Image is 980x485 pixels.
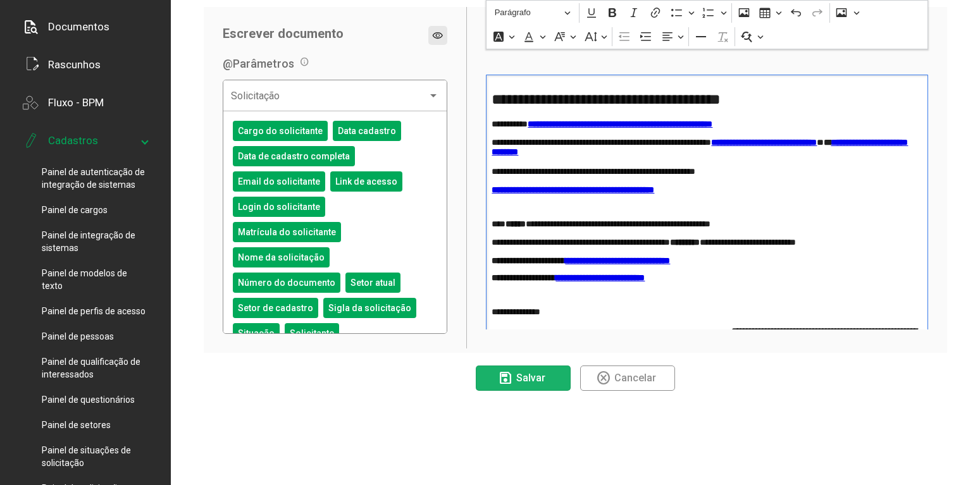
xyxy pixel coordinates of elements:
mat-chip: Setor de cadastro [233,298,318,318]
span: Painel de integração de sistemas [42,229,147,254]
mat-chip: Situação [233,323,280,343]
span: Solicitação [231,90,280,102]
span: Painel de pessoas [42,330,114,343]
mat-icon: visibility [432,30,443,41]
span: Painel de qualificação de interessados [42,355,147,381]
span: Cancelar [614,372,656,384]
span: Painel de questionários [42,393,135,406]
mat-chip: Email do solicitante [233,171,325,192]
mat-chip: Data de cadastro completa [233,146,355,166]
span: Painel de modelos de texto [42,267,147,292]
mat-chip: Solicitante [285,323,339,343]
span: Painel de perfis de acesso [42,305,146,317]
button: Cancelar [580,365,675,391]
div: Área de edição do editor: main [486,75,928,414]
mat-chip: Sigla da solicitação [323,298,416,318]
mat-chip: Matrícula do solicitante [233,222,341,242]
span: Parágrafo [495,5,561,20]
mat-chip: Data cadastro [333,121,401,141]
mat-icon: highlight_off [596,371,611,386]
div: Documentos [48,20,109,33]
mat-chip: Login do solicitante [233,197,325,217]
mat-chip: Link de acesso [330,171,402,192]
span: Painel de situações de solicitação [42,444,147,469]
span: @Parâmetros [223,57,294,70]
span: Painel de setores [42,419,111,431]
div: Fluxo - BPM [48,96,104,109]
mat-expansion-panel-header: Cadastros [23,121,147,159]
button: Salvar [476,365,571,391]
span: Painel de autenticação de integração de sistemas [42,166,147,191]
mat-chip: Setor atual [345,273,400,293]
button: Parágrafo [489,3,576,23]
span: Painel de cargos [42,204,108,216]
mat-chip: Cargo do solicitante [233,121,328,141]
mat-icon: save [498,371,513,386]
mat-chip: Nome da solicitação [233,247,330,267]
mat-chip: Número do documento [233,273,340,293]
span: Escrever documento [223,26,344,41]
span: Salvar [516,372,545,384]
mat-icon: info [299,57,309,67]
div: Cadastros [48,134,98,147]
div: Rascunhos [48,58,101,71]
